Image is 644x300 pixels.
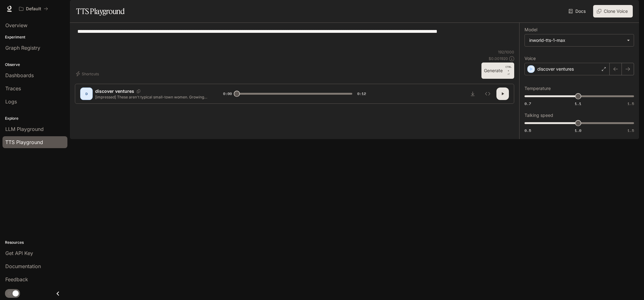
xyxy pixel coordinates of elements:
[627,101,634,106] span: 1.5
[575,101,581,106] span: 1.1
[75,69,101,79] button: Shortcuts
[524,128,531,133] span: 0.5
[627,128,634,133] span: 1.5
[466,87,479,100] button: Download audio
[505,65,512,72] p: CTRL +
[16,2,51,15] button: All workspaces
[529,37,624,43] div: inworld-tts-1-max
[498,49,514,55] p: 192 / 1000
[223,91,232,97] span: 0:00
[81,89,91,99] div: D
[524,27,537,32] p: Model
[537,66,574,72] p: discover ventures
[524,86,551,91] p: Temperature
[489,56,508,61] p: $ 0.001920
[95,94,208,100] p: [impressed] These aren't typical small-town women. Growing up in this global crossroads has creat...
[567,5,588,17] a: Docs
[593,5,633,17] button: Clone Voice
[26,6,41,12] p: Default
[525,34,634,46] div: inworld-tts-1-max
[357,91,366,97] span: 0:12
[524,56,536,61] p: Voice
[134,89,143,93] button: Copy Voice ID
[481,62,514,79] button: GenerateCTRL +⏎
[505,65,512,76] p: ⏎
[575,128,581,133] span: 1.0
[524,101,531,106] span: 0.7
[481,87,494,100] button: Inspect
[76,5,124,17] h1: TTS Playground
[524,113,553,117] p: Talking speed
[95,88,134,94] p: discover ventures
